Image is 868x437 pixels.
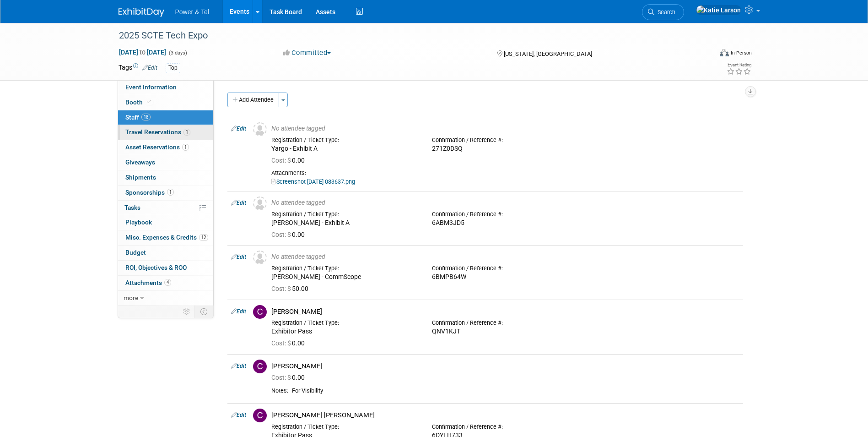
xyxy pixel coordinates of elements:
a: Sponsorships1 [118,186,213,200]
span: Cost: $ [271,339,292,347]
a: Playbook [118,215,213,230]
span: Misc. Expenses & Credits [125,234,208,241]
img: Unassigned-User-Icon.png [253,251,267,264]
a: Misc. Expenses & Credits12 [118,230,213,245]
span: more [124,294,138,301]
a: Budget [118,246,213,260]
span: 1 [182,144,189,151]
span: Giveaways [125,158,155,166]
div: No attendee tagged [271,125,739,133]
div: [PERSON_NAME] - Exhibit A [271,219,418,227]
a: Shipments [118,170,213,185]
span: 0.00 [271,157,308,164]
span: 0.00 [271,339,308,347]
div: QNV1KJT [432,328,579,336]
span: Cost: $ [271,231,292,238]
a: Edit [231,200,246,206]
a: Edit [231,412,246,418]
span: 4 [164,279,171,286]
span: Staff [125,114,151,121]
a: Edit [142,65,157,71]
a: Edit [231,308,246,315]
span: Asset Reservations [125,143,189,151]
div: Confirmation / Reference #: [432,211,579,218]
a: ROI, Objectives & ROO [118,261,213,275]
div: [PERSON_NAME] [271,362,739,371]
span: 0.00 [271,374,308,381]
span: Playbook [125,218,152,226]
div: 6BMPB64W [432,273,579,281]
img: Katie Larson [696,5,741,15]
span: Shipments [125,174,156,181]
span: Search [654,9,675,16]
div: Confirmation / Reference #: [432,265,579,272]
img: Unassigned-User-Icon.png [253,122,267,136]
i: Booth reservation complete [147,99,151,104]
span: Cost: $ [271,157,292,164]
a: Edit [231,254,246,260]
span: Cost: $ [271,285,292,292]
td: Tags [119,63,157,73]
span: Cost: $ [271,374,292,381]
span: Budget [125,249,146,256]
span: Booth [125,98,153,106]
span: to [138,49,147,56]
span: ROI, Objectives & ROO [125,264,187,271]
a: more [118,291,213,306]
span: Tasks [124,204,140,211]
div: Confirmation / Reference #: [432,319,579,327]
div: Registration / Ticket Type: [271,265,418,272]
a: Event Information [118,80,213,95]
div: [PERSON_NAME] - CommScope [271,273,418,281]
div: No attendee tagged [271,199,739,207]
a: Search [642,4,684,20]
span: Sponsorships [125,189,174,196]
span: 1 [167,189,174,196]
span: [US_STATE], [GEOGRAPHIC_DATA] [504,50,592,57]
div: Registration / Ticket Type: [271,319,418,327]
div: Exhibitor Pass [271,328,418,336]
div: [PERSON_NAME] [PERSON_NAME] [271,411,739,420]
a: Edit [231,126,246,132]
span: Power & Tel [175,8,209,16]
button: Committed [280,48,334,58]
a: Travel Reservations1 [118,125,213,140]
a: Tasks [118,201,213,215]
div: Yargo - Exhibit A [271,145,418,153]
div: Registration / Ticket Type: [271,423,418,431]
a: Staff18 [118,110,213,125]
span: 18 [141,114,151,120]
div: No attendee tagged [271,253,739,261]
a: Booth [118,95,213,110]
span: 0.00 [271,231,308,238]
div: Event Rating [727,63,751,67]
button: Add Attendee [227,93,279,107]
a: Screenshot [DATE] 083637.png [271,178,355,185]
div: Registration / Ticket Type: [271,137,418,144]
span: Attachments [125,279,171,286]
div: For Visibility [292,387,739,395]
a: Giveaways [118,155,213,170]
div: Notes: [271,387,288,394]
span: 1 [183,129,190,136]
span: [DATE] [DATE] [119,48,167,56]
img: Unassigned-User-Icon.png [253,197,267,210]
span: (3 days) [168,50,187,56]
span: 12 [199,234,208,241]
a: Asset Reservations1 [118,140,213,155]
div: 271Z0DSQ [432,145,579,153]
img: ExhibitDay [119,8,164,17]
img: C.jpg [253,409,267,422]
div: Top [166,63,180,73]
div: In-Person [730,49,752,56]
td: Personalize Event Tab Strip [179,306,195,317]
div: Registration / Ticket Type: [271,211,418,218]
div: 2025 SCTE Tech Expo [116,27,698,44]
img: C.jpg [253,305,267,319]
div: Event Format [658,48,752,61]
img: Format-Inperson.png [720,49,729,56]
a: Edit [231,363,246,369]
img: C.jpg [253,360,267,373]
div: Confirmation / Reference #: [432,137,579,144]
td: Toggle Event Tabs [194,306,213,317]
